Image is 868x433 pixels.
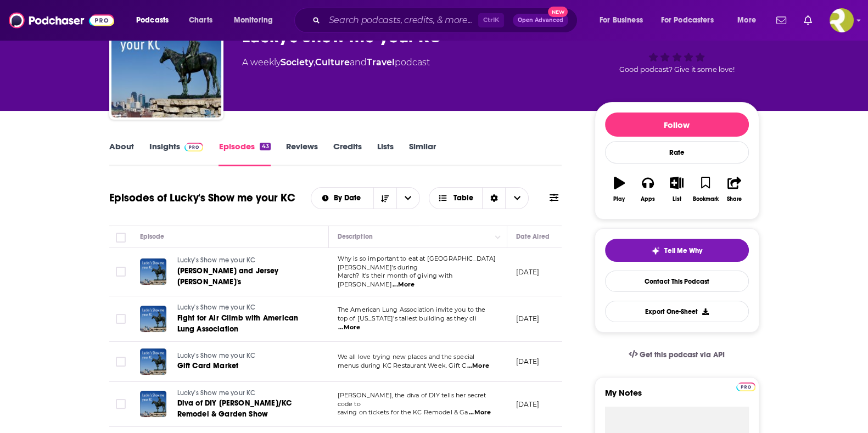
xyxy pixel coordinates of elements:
div: Date Aired [516,230,550,243]
a: Travel [367,57,395,68]
a: Culture [315,57,350,68]
a: Credits [333,141,362,166]
span: [PERSON_NAME], the diva of DIY tells her secret code to [338,391,486,408]
div: Sort Direction [482,188,505,209]
p: [DATE] [516,267,540,277]
span: , [313,57,315,68]
span: ...More [393,280,415,289]
span: For Business [600,13,643,28]
button: open menu [128,12,183,29]
a: [PERSON_NAME] and Jersey [PERSON_NAME]'s [177,266,309,288]
div: 43 [260,143,270,150]
a: Diva of DIY [PERSON_NAME]/KC Remodel & Garden Show [177,398,309,420]
div: Good podcast? Give it some love! [595,15,759,83]
div: Bookmark [692,196,718,203]
span: Good podcast? Give it some love! [619,65,735,74]
span: Toggle select row [116,267,126,277]
span: and [350,57,367,68]
span: [PERSON_NAME] and Jersey [PERSON_NAME]'s [177,266,279,286]
a: Gift Card Market [177,361,308,372]
span: Tell Me Why [664,246,702,255]
a: Episodes43 [219,141,270,166]
span: Lucky's Show me your KC [177,256,256,264]
a: Lucky's Show me your KC [177,351,308,361]
span: Gift Card Market [177,361,239,370]
a: Lucky's Show me your KC [177,389,309,398]
button: Apps [634,170,662,209]
span: The American Lung Association invite you to the [338,306,486,313]
div: Share [727,196,742,203]
a: InsightsPodchaser Pro [149,141,204,166]
img: Podchaser Pro [736,383,755,391]
span: top of [US_STATE]'s tallest building as they cli [338,314,477,322]
button: tell me why sparkleTell Me Why [605,239,749,262]
div: List [673,196,681,203]
span: ...More [467,362,489,370]
span: Charts [189,13,212,28]
img: Podchaser - Follow, Share and Rate Podcasts [9,10,114,31]
span: New [548,7,568,17]
a: Lucky's Show me your KC [177,256,309,266]
a: Show notifications dropdown [799,11,816,30]
label: My Notes [605,387,749,407]
div: Apps [641,196,655,203]
button: Sort Direction [373,188,396,209]
span: Lucky's Show me your KC [177,352,256,359]
a: Lucky's Show me your KC [177,303,309,313]
div: Episode [140,230,165,243]
span: Toggle select row [116,399,126,409]
input: Search podcasts, credits, & more... [324,12,478,29]
button: Choose View [429,187,529,209]
button: open menu [226,12,287,29]
button: Open AdvancedNew [513,14,568,27]
p: [DATE] [516,314,540,323]
button: open menu [311,194,373,202]
a: About [109,141,134,166]
span: Toggle select row [116,314,126,324]
div: Search podcasts, credits, & more... [305,8,588,33]
img: User Profile [830,8,854,32]
button: Bookmark [691,170,720,209]
span: Fight for Air Climb with American Lung Association [177,313,299,334]
span: Monitoring [234,13,273,28]
div: Rate [605,141,749,164]
img: Lucky's Show me your KC [111,8,221,117]
span: Toggle select row [116,357,126,367]
button: Show profile menu [830,8,854,32]
span: March? It's their month of giving with [PERSON_NAME] [338,272,453,288]
span: Table [453,194,473,202]
img: Podchaser Pro [184,143,204,151]
span: Podcasts [136,13,169,28]
p: [DATE] [516,357,540,366]
span: By Date [334,194,365,202]
div: Play [613,196,625,203]
a: Charts [182,12,219,29]
button: Play [605,170,634,209]
span: Diva of DIY [PERSON_NAME]/KC Remodel & Garden Show [177,398,292,419]
span: Open Advanced [518,18,563,23]
div: Description [338,230,373,243]
button: open menu [654,12,730,29]
span: Lucky's Show me your KC [177,303,256,311]
a: Fight for Air Climb with American Lung Association [177,313,309,335]
img: tell me why sparkle [651,246,660,255]
a: Reviews [286,141,318,166]
button: Share [720,170,748,209]
a: Lists [377,141,394,166]
span: Lucky's Show me your KC [177,389,256,397]
button: open menu [592,12,657,29]
span: For Podcasters [661,13,714,28]
div: A weekly podcast [242,56,430,69]
button: open menu [730,12,770,29]
button: Column Actions [491,230,505,244]
h2: Choose List sort [311,187,420,209]
h1: Episodes of Lucky's Show me your KC [109,191,295,205]
a: Similar [409,141,436,166]
span: saving on tickets for the KC Remodel & Ga [338,408,468,416]
a: Pro website [736,381,755,391]
a: Contact This Podcast [605,271,749,292]
span: More [737,13,756,28]
span: ...More [469,408,491,417]
button: Follow [605,113,749,137]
